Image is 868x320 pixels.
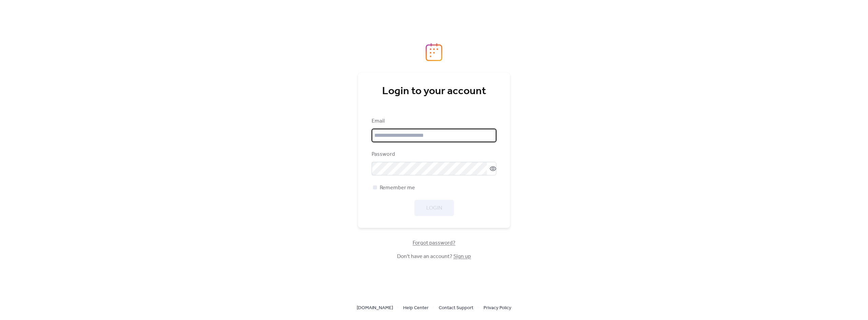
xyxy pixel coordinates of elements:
span: Don't have an account? [397,253,471,261]
span: Contact Support [439,304,473,312]
span: Remember me [380,184,415,192]
span: [DOMAIN_NAME] [357,304,393,312]
a: [DOMAIN_NAME] [357,303,393,312]
div: Login to your account [372,85,496,98]
div: Password [372,150,495,158]
a: Help Center [403,303,429,312]
div: Email [372,117,495,125]
a: Contact Support [439,303,473,312]
span: Privacy Policy [484,304,511,312]
a: Sign up [453,251,471,262]
a: Privacy Policy [484,303,511,312]
a: Forgot password? [413,241,455,245]
span: Help Center [403,304,429,312]
span: Forgot password? [413,239,455,247]
img: logo [426,43,442,61]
